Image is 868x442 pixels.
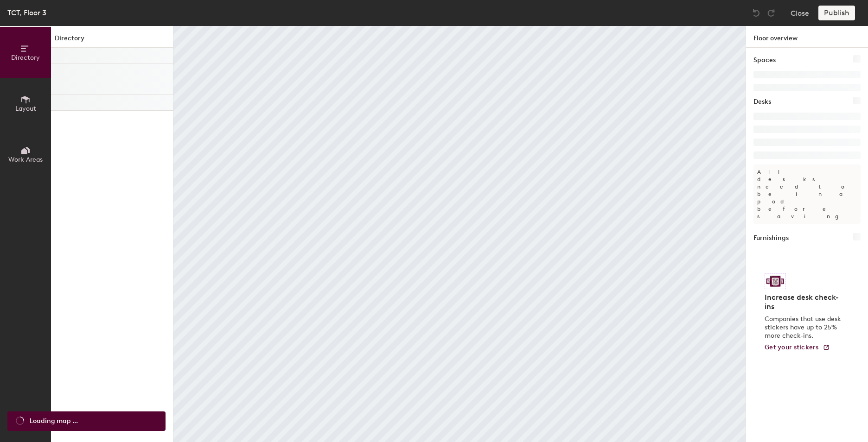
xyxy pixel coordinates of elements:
[15,105,36,113] span: Layout
[753,97,771,107] h1: Desks
[753,233,789,243] h1: Furnishings
[766,8,776,18] img: Redo
[753,55,776,65] h1: Spaces
[51,33,173,48] h1: Directory
[765,293,844,311] h4: Increase desk check-ins
[765,315,844,340] p: Companies that use desk stickers have up to 25% more check-ins.
[765,273,786,289] img: Sticker logo
[11,54,40,62] span: Directory
[791,6,809,20] button: Close
[765,344,830,352] a: Get your stickers
[8,156,43,164] span: Work Areas
[753,164,861,224] p: All desks need to be in a pod before saving
[765,343,819,351] span: Get your stickers
[752,8,761,18] img: Undo
[7,7,46,19] div: TCT, Floor 3
[30,416,78,426] span: Loading map ...
[746,26,868,48] h1: Floor overview
[173,26,746,442] canvas: Map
